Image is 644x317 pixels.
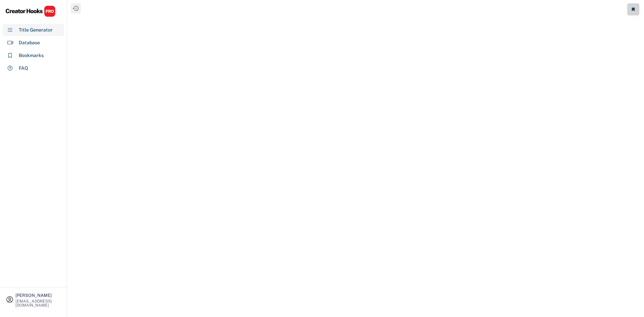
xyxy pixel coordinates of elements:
[19,27,53,34] div: Title Generator
[5,5,56,17] img: CHPRO%20Logo.svg
[15,299,61,307] div: [EMAIL_ADDRESS][DOMAIN_NAME]
[15,293,61,298] div: [PERSON_NAME]
[19,65,28,72] div: FAQ
[19,52,44,59] div: Bookmarks
[19,39,40,46] div: Database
